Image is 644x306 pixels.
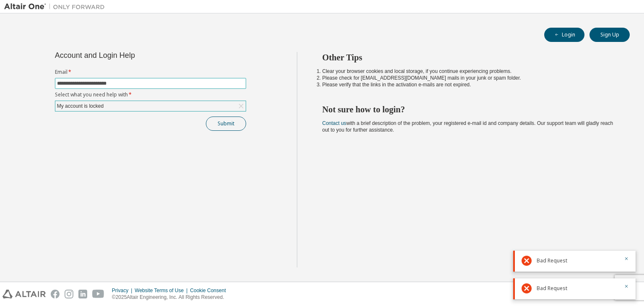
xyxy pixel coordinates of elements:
img: facebook.svg [51,290,60,298]
div: My account is locked [56,101,105,111]
li: Please verify that the links in the activation e-mails are not expired. [322,81,615,88]
h2: Other Tips [322,52,615,63]
img: Altair One [4,3,109,11]
span: Bad Request [537,285,567,292]
img: linkedin.svg [78,290,87,298]
p: © 2025 Altair Engineering, Inc. All Rights Reserved. [112,294,231,301]
button: Submit [206,117,246,131]
li: Please check for [EMAIL_ADDRESS][DOMAIN_NAME] mails in your junk or spam folder. [322,75,615,81]
label: Select what you need help with [55,91,246,98]
img: youtube.svg [92,290,104,298]
h2: Not sure how to login? [322,104,615,115]
li: Clear your browser cookies and local storage, if you continue experiencing problems. [322,68,615,75]
button: Login [544,28,584,42]
div: My account is locked [55,101,246,111]
div: Account and Login Help [55,52,208,59]
img: instagram.svg [65,290,73,298]
button: Sign Up [589,28,630,42]
label: Email [55,69,246,75]
div: Privacy [112,287,135,294]
span: Bad Request [537,257,567,264]
img: altair_logo.svg [3,290,46,298]
div: Website Terms of Use [135,287,190,294]
div: Cookie Consent [190,287,231,294]
span: with a brief description of the problem, your registered e-mail id and company details. Our suppo... [322,120,613,133]
a: Contact us [322,120,346,126]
